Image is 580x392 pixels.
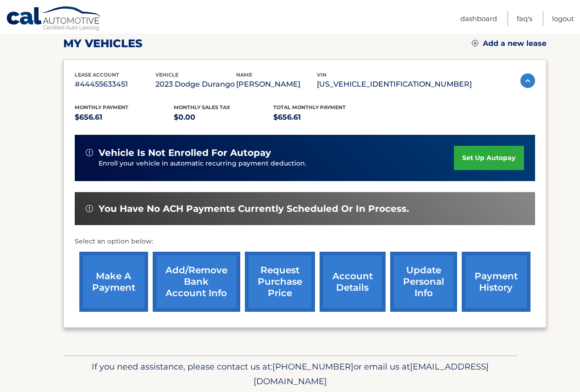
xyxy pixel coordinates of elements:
a: make a payment [79,252,148,312]
span: Total Monthly Payment [273,104,346,110]
p: 2023 Dodge Durango [155,78,236,91]
p: $656.61 [75,111,174,124]
p: $656.61 [273,111,373,124]
span: You have no ACH payments currently scheduled or in process. [99,203,409,215]
a: Dashboard [460,11,497,26]
span: [PHONE_NUMBER] [272,361,354,372]
span: [EMAIL_ADDRESS][DOMAIN_NAME] [254,361,489,386]
span: vin [317,72,326,78]
span: lease account [75,72,119,78]
p: [US_VEHICLE_IDENTIFICATION_NUMBER] [317,78,472,91]
p: Select an option below: [75,236,535,247]
a: account details [320,252,386,312]
img: add.svg [472,40,478,46]
p: $0.00 [174,111,273,124]
a: update personal info [390,252,457,312]
h2: my vehicles [63,37,143,50]
img: alert-white.svg [86,205,93,212]
p: Enroll your vehicle in automatic recurring payment deduction. [99,159,454,169]
p: [PERSON_NAME] [236,78,317,91]
p: #44455633451 [75,78,155,91]
a: payment history [462,252,530,312]
p: If you need assistance, please contact us at: or email us at [69,359,511,389]
span: vehicle is not enrolled for autopay [99,147,271,159]
a: Logout [552,11,574,26]
span: name [236,72,252,78]
a: Cal Automotive [6,6,102,33]
a: FAQ's [517,11,532,26]
img: accordion-active.svg [520,73,535,88]
a: set up autopay [454,146,524,170]
a: request purchase price [245,252,315,312]
a: Add/Remove bank account info [153,252,240,312]
img: alert-white.svg [86,149,93,156]
a: Add a new lease [472,39,547,48]
span: Monthly Payment [75,104,128,110]
span: Monthly sales Tax [174,104,230,110]
span: vehicle [155,72,178,78]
